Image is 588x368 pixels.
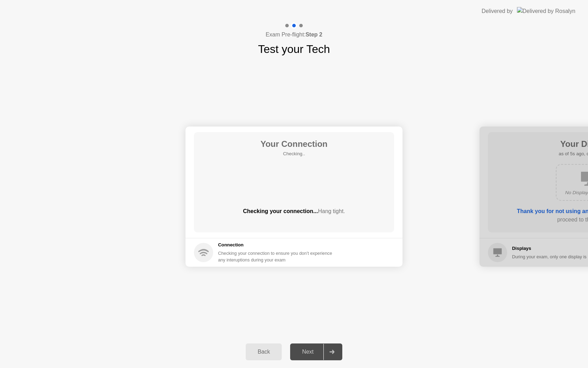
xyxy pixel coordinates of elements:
h5: Checking.. [260,150,328,157]
div: Delivered by [482,7,513,15]
button: Next [290,343,342,360]
h1: Your Connection [260,138,328,150]
div: Back [248,349,280,355]
div: Checking your connection... [194,207,394,216]
img: Delivered by Rosalyn [517,7,575,15]
h4: Exam Pre-flight: [266,30,322,39]
div: Next [292,349,323,355]
h1: Test your Tech [258,41,330,57]
span: Hang tight. [318,208,345,214]
b: Step 2 [306,32,322,38]
button: Back [246,343,282,360]
div: Checking your connection to ensure you don’t experience any interuptions during your exam [218,250,336,263]
h5: Connection [218,241,336,248]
